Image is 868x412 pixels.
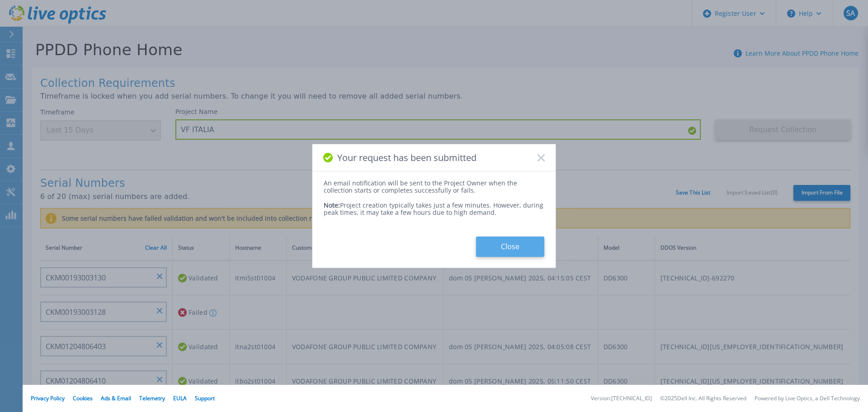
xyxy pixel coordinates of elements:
[139,394,165,402] a: Telemetry
[476,237,544,257] button: Close
[324,180,544,194] div: An email notification will be sent to the Project Owner when the collection starts or completes s...
[31,394,65,402] a: Privacy Policy
[73,394,93,402] a: Cookies
[660,396,746,402] li: © 2025 Dell Inc. All Rights Reserved
[101,394,131,402] a: Ads & Email
[173,394,187,402] a: EULA
[591,396,652,402] li: Version: [TECHNICAL_ID]
[755,396,860,402] li: Powered by Live Optics, a Dell Technology
[337,152,476,163] span: Your request has been submitted
[195,394,215,402] a: Support
[324,201,340,209] span: Note:
[324,194,544,216] div: Project creation typically takes just a few minutes. However, during peak times, it may take a fe...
